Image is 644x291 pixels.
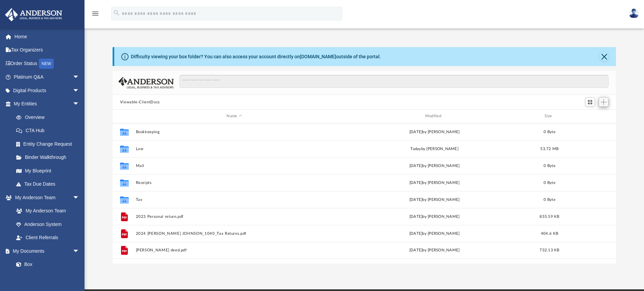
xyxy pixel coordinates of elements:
[9,124,90,138] a: CTA Hub
[336,213,533,220] div: [DATE] by [PERSON_NAME]
[39,59,54,69] div: NEW
[5,84,90,97] a: Digital Productsarrow_drop_down
[336,129,533,135] div: [DATE] by [PERSON_NAME]
[5,30,90,43] a: Home
[9,217,86,231] a: Anderson System
[544,198,555,201] span: 0 Byte
[136,214,333,219] button: 2023 Personal return.pdf
[5,191,86,204] a: My Anderson Teamarrow_drop_down
[91,13,99,18] a: menu
[91,9,99,18] i: menu
[540,214,559,218] span: 855.59 KB
[5,97,90,111] a: My Entitiesarrow_drop_down
[113,123,616,264] div: grid
[5,43,90,57] a: Tax Organizers
[5,57,90,70] a: Order StatusNEW
[599,97,609,107] button: Add
[3,8,64,21] img: Anderson Advisors Platinum Portal
[300,54,336,59] a: [DOMAIN_NAME]
[5,244,86,258] a: My Documentsarrow_drop_down
[336,146,533,152] div: by [PERSON_NAME]
[136,198,333,202] button: Tax
[585,97,595,107] button: Switch to Grid View
[136,231,333,236] button: 2024 [PERSON_NAME] JOHNSON_1040_Tax Returns.pdf
[541,231,558,235] span: 404.6 KB
[136,164,333,168] button: Mail
[73,84,86,98] span: arrow_drop_down
[536,113,563,119] div: Size
[136,147,333,151] button: Law
[73,244,86,258] span: arrow_drop_down
[9,231,86,245] a: Client Referrals
[544,164,555,167] span: 0 Byte
[9,137,90,151] a: Entity Change Request
[336,230,533,236] div: [DATE] by [PERSON_NAME]
[336,247,533,253] div: [DATE] by [PERSON_NAME]
[9,164,86,178] a: My Blueprint
[599,52,609,61] button: Close
[120,99,160,105] button: Viewable-ClientDocs
[9,151,90,164] a: Binder Walkthrough
[136,181,333,185] button: Receipts
[629,8,639,18] img: User Pic
[113,9,120,17] i: search
[9,204,83,218] a: My Anderson Team
[336,180,533,186] div: [DATE] by [PERSON_NAME]
[336,113,533,119] div: Modified
[544,181,555,184] span: 0 Byte
[9,258,83,271] a: Box
[135,113,333,119] div: Name
[336,163,533,169] div: [DATE] by [PERSON_NAME]
[540,147,558,150] span: 53.72 MB
[566,113,613,119] div: id
[9,178,90,191] a: Tax Due Dates
[336,196,533,203] div: [DATE] by [PERSON_NAME]
[73,70,86,84] span: arrow_drop_down
[131,53,381,60] div: Difficulty viewing your box folder? You can also access your account directly on outside of the p...
[116,113,133,119] div: id
[544,130,555,133] span: 0 Byte
[136,130,333,134] button: Bookkeeping
[5,70,90,84] a: Platinum Q&Aarrow_drop_down
[540,248,559,252] span: 732.13 KB
[73,97,86,111] span: arrow_drop_down
[73,191,86,205] span: arrow_drop_down
[9,110,90,124] a: Overview
[180,75,609,88] input: Search files and folders
[136,248,333,252] button: [PERSON_NAME] deed.pdf
[410,147,421,150] span: today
